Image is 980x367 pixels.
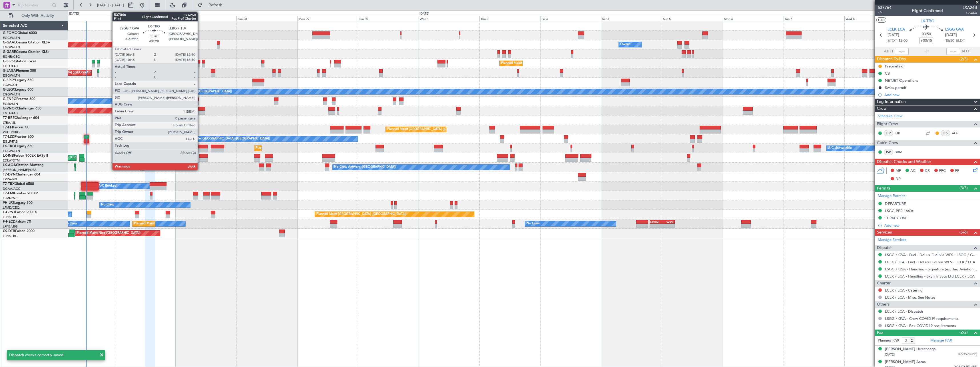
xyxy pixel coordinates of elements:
span: G-ENRG [3,97,16,101]
a: T7-DYNChallenger 604 [3,173,40,176]
div: No Crew [101,201,114,209]
span: T7-EMI [3,192,14,195]
div: HEGN [650,220,662,224]
div: Fri 3 [540,16,601,21]
a: EVRA/RIX [3,177,17,181]
a: LFPB/LBG [3,224,18,229]
a: LFPB/LBG [3,234,18,238]
a: LTBA/ISL [3,121,16,125]
button: Refresh [195,1,229,10]
span: F-GPNJ [3,211,15,214]
div: Thu 2 [479,16,540,21]
a: LCLK / LCA - Fuel - DeLux Fuel via WFS - LCLK / LCA [885,260,975,264]
a: BBM [895,149,907,155]
a: LFMD/CEQ [3,206,19,210]
input: Trip Number [17,1,50,9]
a: 9H-LPZLegacy 500 [3,201,33,205]
div: Add new [884,223,977,228]
a: T7-FFIFalcon 7X [3,126,29,129]
div: DEPARTURE [885,201,906,206]
a: LFMN/NCE [3,196,20,200]
div: A/C Unavailable [GEOGRAPHIC_DATA] ([GEOGRAPHIC_DATA]) [177,135,270,143]
a: CS-DTRFalcon 2000 [3,230,35,233]
div: Mon 29 [297,16,358,21]
span: T7-TRX [3,182,15,186]
a: G-LEGCLegacy 600 [3,88,33,91]
span: T7-DYN [3,173,16,176]
a: EGGW/LTN [3,36,20,40]
span: G-JAGA [3,69,16,73]
span: MF [895,168,901,174]
span: G-GARE [3,50,16,54]
div: Dispatch checks correctly saved. [9,352,97,358]
a: ALF [952,131,965,136]
span: LX-TRO [3,145,15,148]
div: [DATE] [69,11,79,16]
div: Owner [620,40,630,49]
div: A/C Unavailable [GEOGRAPHIC_DATA] ([GEOGRAPHIC_DATA]) [139,87,232,96]
div: Sat 4 [601,16,662,21]
button: Only With Activity [6,11,62,20]
a: JJB [895,131,907,136]
span: ALDT [961,49,971,54]
a: LCLK / LCA - Catering [885,288,923,293]
span: [DATE] - [DATE] [97,3,124,8]
span: 537764 [878,5,891,11]
span: G-GAAL [3,41,16,44]
a: EGGW/LTN [3,149,20,153]
div: Swiss permit [885,85,906,90]
span: F-HECD [3,220,15,224]
a: EGGW/LTN [3,92,20,97]
div: ISP [884,149,893,155]
span: (2/2) [959,329,968,335]
span: DP [895,176,901,182]
span: R274973 (PP) [958,352,977,357]
a: EGGW/LTN [3,73,20,78]
div: - [650,224,662,228]
span: T7-BRE [3,116,15,120]
span: G-SPCY [3,79,15,82]
a: LCLK / LCA - Misc. See Notes [885,295,935,300]
a: DGAA/ACC [3,187,20,191]
a: LSGG / GVA - Fuel - DeLux Fuel via WFS - LSGG / GVA [885,252,977,257]
div: LSGG PPR 1640z [885,208,913,213]
a: G-GAALCessna Citation XLS+ [3,41,50,44]
a: G-ENRGPraetor 600 [3,97,35,101]
div: Thu 25 [54,16,115,21]
div: No Crew [527,220,540,228]
span: 9H-LPZ [3,201,14,205]
span: G-LEGC [3,88,15,91]
span: Services [877,229,892,236]
span: [DATE] [945,32,957,38]
a: EDLW/DTM [3,158,20,163]
div: Add new [884,92,977,97]
div: Sat 27 [176,16,236,21]
div: Planned Maint [GEOGRAPHIC_DATA] ([GEOGRAPHIC_DATA]) [316,210,406,219]
a: LSGG / GVA - Handling - Signature (ex. Tag Aviation) LSGG / GVA [885,267,977,272]
span: G-SIRS [3,60,14,63]
a: Manage PAX [930,338,952,344]
div: A/C Unavailable [828,144,852,153]
div: TURKEY OVF [885,216,907,220]
span: T7-FFI [3,126,13,129]
span: 1/1 [878,11,891,15]
span: Others [877,301,889,308]
div: Sun 28 [236,16,297,21]
span: ELDT [956,38,965,44]
a: G-VNORChallenger 650 [3,107,41,110]
span: Dispatch To-Dos [877,56,906,63]
a: LGAV/ATH [3,83,18,87]
div: [PERSON_NAME] Urrecheaga [885,346,936,352]
span: Charter [877,280,891,287]
span: FP [955,168,959,174]
div: [PERSON_NAME] Arcas [885,359,926,365]
span: Leg Information [877,99,906,105]
span: CS-DTR [3,230,15,233]
div: - [662,224,674,228]
span: Crew [877,105,887,112]
a: LX-AOACitation Mustang [3,163,44,167]
div: Tue 7 [784,16,844,21]
a: T7-LZZIPraetor 600 [3,135,34,139]
div: Sun 5 [662,16,723,21]
span: Flight Crew [877,121,898,127]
